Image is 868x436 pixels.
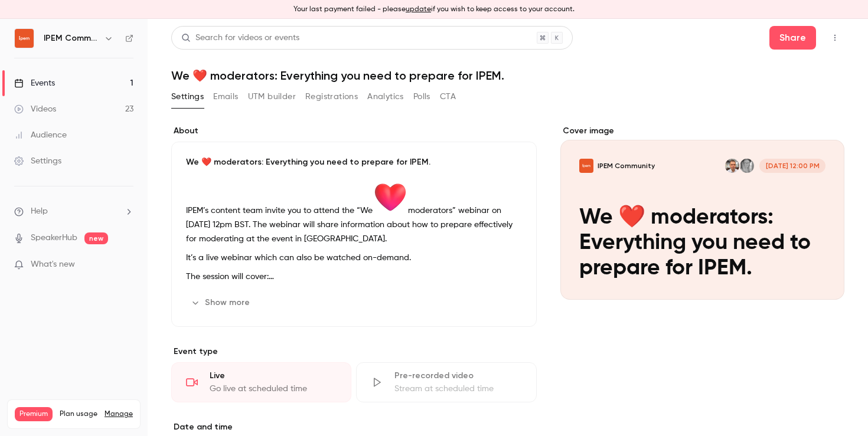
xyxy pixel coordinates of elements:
img: IPEM Community [15,29,34,48]
button: UTM builder [248,87,296,106]
button: Emails [213,87,238,106]
button: Share [769,26,816,50]
label: Date and time [171,421,537,433]
section: Cover image [560,125,844,300]
img: ❤️ [373,178,408,213]
span: new [84,232,108,244]
label: Cover image [560,125,844,137]
div: Pre-recorded video [394,370,521,382]
span: What's new [31,258,75,271]
div: Live [210,370,337,382]
p: It’s a live webinar which can also be watched on-demand. [186,251,522,265]
span: Help [31,205,48,218]
div: Videos [14,103,56,115]
div: Go live at scheduled time [210,383,337,395]
p: We ❤️ moderators: Everything you need to prepare for IPEM. [186,156,522,168]
iframe: Noticeable Trigger [119,260,133,270]
span: Premium [15,407,53,421]
h6: IPEM Community [44,32,99,44]
label: About [171,125,537,137]
div: Settings [14,155,61,167]
button: Show more [186,293,257,312]
button: update [406,4,431,15]
div: Stream at scheduled time [394,383,521,395]
p: Event type [171,346,537,358]
span: Plan usage [60,409,97,419]
div: Audience [14,129,67,141]
button: Polls [413,87,430,106]
div: Pre-recorded videoStream at scheduled time [356,362,536,402]
button: Registrations [305,87,358,106]
div: Events [14,77,55,89]
h1: We ❤️ moderators: Everything you need to prepare for IPEM. [171,68,844,83]
li: help-dropdown-opener [14,205,133,218]
a: Manage [105,409,133,419]
div: LiveGo live at scheduled time [171,362,351,402]
button: Settings [171,87,204,106]
p: The session will cover: [186,270,522,284]
a: SpeakerHub [31,232,77,244]
p: IPEM’s content team invite you to attend the “We moderators” webinar on [DATE] 12pm BST. The webi... [186,178,522,246]
p: Your last payment failed - please if you wish to keep access to your account. [293,4,575,15]
button: CTA [440,87,456,106]
div: Search for videos or events [181,32,299,44]
button: Analytics [367,87,404,106]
